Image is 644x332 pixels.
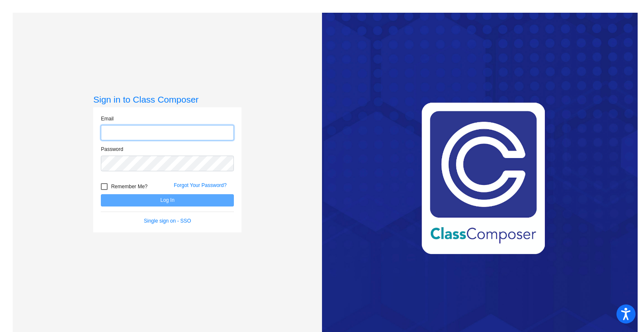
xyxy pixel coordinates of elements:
span: Remember Me? [111,181,147,192]
button: Log In [101,194,234,206]
label: Password [101,145,123,153]
h3: Sign in to Class Composer [93,94,241,105]
label: Email [101,115,114,123]
a: Forgot Your Password? [174,182,227,188]
a: Single sign on - SSO [144,218,191,224]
